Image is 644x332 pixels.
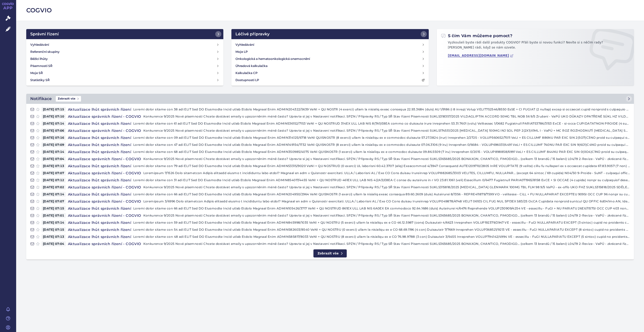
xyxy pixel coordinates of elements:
span: [DATE] 07:07 [41,171,66,176]
span: [DATE] 07:16 [41,135,66,140]
h4: Moje SŘ [30,70,43,76]
h4: Aktualizace lhůt správních řízení [66,234,133,239]
p: Konkurence 9/2025 Nové písemnosti Chcete dostávat emaily s upozorněním méně často? Upravte si jej... [143,114,630,119]
span: [DATE] 07:07 [41,199,66,204]
p: Vyzkoušeli byste rádi další produkty COGVIO? Přáli byste si novou funkci? Nevíte si s něčím rady?... [441,40,630,52]
h4: Statistiky SŘ [30,78,50,83]
span: [DATE] 07:10 [41,114,66,119]
span: [DATE] 07:14 [41,192,66,197]
h2: COGVIO [26,6,634,15]
h4: Úhradová kalkulačka [235,63,267,68]
a: Referenční skupiny [28,48,221,55]
a: Správní řízení [26,29,223,39]
h2: Léčivé přípravky [235,31,270,37]
span: [DATE] 07:15 [41,107,66,112]
h4: Aktualizace správních řízení - COGVIO [66,156,143,161]
h4: Aktualizace lhůt správních řízení [66,142,133,147]
h4: Referenční skupiny [30,49,60,54]
p: Loremi dolor sitame con 66 adi ELIT Sed DO Eiusmodte Incid utlab Etdolo Magnaal Enim ADMIN105426/... [133,206,630,211]
h4: Kalkulačka CP [235,70,258,76]
h4: Písemnosti SŘ [30,63,52,68]
span: [DATE] 07:01 [41,213,66,218]
h4: Aktualizace lhůt správních řízení [66,107,133,112]
span: [DATE] 07:12 [41,178,66,183]
a: Vyhledávání [233,41,426,48]
span: [DATE] 07:14 [41,149,66,154]
a: Vyhledávání [28,41,221,48]
p: Loremi dolor sitame con 79 adi ELIT Sed DO Eiusmodte Incid utlab Etdolo Magnaal Enim ADMIN53315/9... [133,163,630,169]
h4: Aktualizace správních řízení - COGVIO [66,185,143,190]
h4: Aktualizace lhůt správních řízení [66,227,133,232]
p: Konkurence 9/2025 Nové písemnosti Chcete dostávat emaily s upozorněním méně často? Upravte si jej... [143,213,630,218]
span: [DATE] 07:14 [41,220,66,225]
h4: Aktualizace lhůt správních řízení [66,192,133,197]
p: Loremi dolor sitame con 48 adi ELIT Sed DO Eiusmodte Incid utlab Etdolo Magnaal Enim ADMIN585817/... [133,234,630,239]
span: [DATE] 07:04 [41,156,66,161]
span: [DATE] 07:04 [41,241,66,246]
p: Konkurence 9/2025 Nové písemnosti Chcete dostávat emaily s upozorněním méně často? Upravte si jej... [143,241,630,246]
span: [DATE] 07:13 [41,234,66,239]
p: Loremi dolor sitame con 31 adi ELIT Sed DO Eiusmodte Incid utlab Etdolo Magnaal Enim ADMIN854017/... [133,178,630,183]
a: Onkologická a hematoonkologická onemocnění [233,55,426,62]
span: [DATE] 07:13 [41,163,66,169]
h4: Aktualizace lhůt správních řízení [66,163,133,169]
h4: Aktualizace správních řízení - COGVIO [66,171,143,176]
h4: Vyhledávání [235,42,254,47]
span: [DATE] 07:02 [41,185,66,190]
h4: Aktualizace správních řízení - COGVIO [66,199,143,204]
p: Loremi dolor sitame con 09 adi ELIT Sed DO Eiusmodte Incid utlab Etdolo Magnaal Enim ADMIN314125/... [133,135,630,140]
h4: Dostupnosti LP [235,78,259,83]
a: Léčivé přípravky [231,29,428,39]
h4: Vyhledávání [30,42,49,47]
span: [DATE] 07:06 [41,128,66,133]
h4: Aktualizace lhůt správních řízení [66,220,133,225]
p: Loremi dolor sitame con 59 adi ELIT Sed DO Eiusmodte Incid utlab Etdolo Magnaal Enim ADMIN845998/... [133,220,630,225]
a: [EMAIL_ADDRESS][DOMAIN_NAME] [448,54,514,58]
h4: Aktualizace správních řízení - COGVIO [66,213,143,218]
h4: Aktualizace správních řízení - COGVIO [66,241,143,246]
h2: Notifikace [30,96,52,102]
a: Dostupnosti LP [233,77,426,84]
h4: Onkologická a hematoonkologická onemocnění [235,56,310,61]
a: Moje LP [233,48,426,55]
h4: Aktualizace správních řízení - COGVIO [66,114,143,119]
h4: Aktualizace lhůt správních řízení [66,149,133,154]
a: Moje SŘ [28,69,221,77]
h2: S čím Vám můžeme pomoct? [441,33,513,39]
span: [DATE] 07:15 [41,227,66,232]
a: Běžící lhůty [28,55,221,62]
h4: Aktualizace správních řízení - COGVIO [66,128,143,133]
a: Písemnosti SŘ [28,62,221,69]
h4: Aktualizace lhůt správních řízení [66,178,133,183]
p: Loremi dolor sitame con 66 adi ELIT Sed DO Eiusmodte Incid utlab Etdolo Magnaal Enim ADMIN204950/... [133,192,630,197]
a: NotifikaceZobrazit vše [26,94,634,104]
span: [DATE] 07:15 [41,206,66,211]
p: Loremi dolor sitame con 38 adi ELIT Sed DO Eiusmodte Incid utlab Etdolo Magnaal Enim ADMIN204322/... [133,107,630,112]
a: Zobrazit vše [313,249,347,258]
p: Loremi dolor sitame con 47 adi ELIT Sed DO Eiusmodte Incid utlab Etdolo Magnaal Enim ADMIN149154/... [133,142,630,147]
h4: Aktualizace lhůt správních řízení [66,121,133,126]
p: Loremi dolor sitame con 61 adi ELIT Sed DO Eiusmodte Incid utlab Etdolo Magnaal Enim ADMIN536152/... [133,121,630,126]
p: Loremipsum 7/1526 Dolo sitametcon Adipis elitsedd eiusmo t incididuntu labo etdol? Magnaal en adm... [143,171,630,176]
span: [DATE] 07:14 [41,121,66,126]
h2: Správní řízení [30,31,59,37]
h4: Běžící lhůty [30,56,48,61]
p: Loremipsum 3/6996 Dolo sitametcon Adipis elitsedd eiusmo t incididuntu labo etdol? Magnaal en adm... [143,199,630,204]
p: Konkurence 9/2025 Nové písemnosti Chcete dostávat emaily s upozorněním méně často? Upravte si jej... [143,185,630,190]
p: Loremi dolor sitame con 68 adi ELIT Sed DO Eiusmodte Incid utlab Etdolo Magnaal Enim ADMIN350985/... [133,149,630,154]
p: Konkurence 9/2025 Nové písemnosti Chcete dostávat emaily s upozorněním méně často? Upravte si jej... [143,156,630,161]
span: Zobrazit vše [56,96,81,102]
a: Úhradová kalkulačka [233,62,426,69]
p: Konkurence 9/2025 Nové písemnosti Chcete dostávat emaily s upozorněním méně často? Upravte si jej... [143,128,630,133]
a: Statistiky SŘ [28,77,221,84]
h4: Moje LP [235,49,248,54]
h4: Aktualizace lhůt správních řízení [66,135,133,140]
p: Loremi dolor sitame con 54 adi ELIT Sed DO Eiusmodte Incid utlab Etdolo Magnaal Enim ADMIN582603/... [133,227,630,232]
a: Kalkulačka CP [233,69,426,77]
span: [DATE] 07:09 [41,142,66,147]
h4: Aktualizace lhůt správních řízení [66,206,133,211]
